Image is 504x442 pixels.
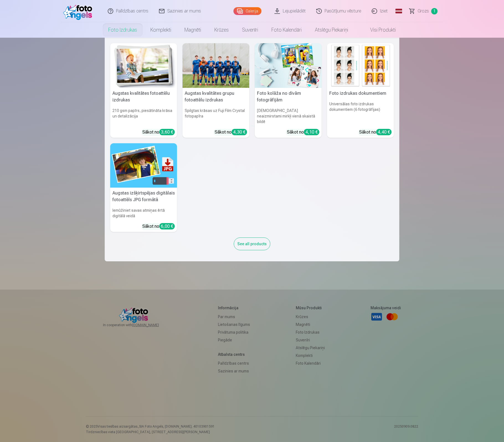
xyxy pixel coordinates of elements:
img: /fa1 [63,2,95,20]
h5: Augstas izšķirtspējas digitālais fotoattēls JPG formātā [110,188,177,205]
a: Atslēgu piekariņi [308,22,355,38]
span: Grozs [418,8,429,14]
img: Augstas izšķirtspējas digitālais fotoattēls JPG formātā [110,143,177,188]
div: Sākot no [142,129,175,136]
h6: 210 gsm papīrs, piesātināta krāsa un detalizācija [110,106,177,127]
a: Augstas kvalitātes grupu fotoattēlu izdrukasSpilgtas krāsas uz Fuji Film Crystal fotopapīraSākot ... [182,43,249,138]
a: Foto kalendāri [265,22,308,38]
a: Foto kolāža no divām fotogrāfijāmFoto kolāža no divām fotogrāfijām[DEMOGRAPHIC_DATA] neaizmirstam... [255,43,322,138]
h6: Universālas foto izdrukas dokumentiem (6 fotogrāfijas) [327,99,394,127]
a: Suvenīri [235,22,265,38]
a: Foto izdrukas dokumentiemFoto izdrukas dokumentiemUniversālas foto izdrukas dokumentiem (6 fotogr... [327,43,394,138]
img: Augstas kvalitātes fotoattēlu izdrukas [110,43,177,88]
div: Sākot no [142,223,175,230]
a: See all products [234,241,270,246]
div: Sākot no [215,129,247,136]
img: Foto izdrukas dokumentiem [327,43,394,88]
h5: Augstas kvalitātes fotoattēlu izdrukas [110,88,177,106]
div: See all products [234,237,270,250]
img: Foto kolāža no divām fotogrāfijām [255,43,322,88]
a: Augstas kvalitātes fotoattēlu izdrukasAugstas kvalitātes fotoattēlu izdrukas210 gsm papīrs, piesā... [110,43,177,138]
span: 1 [431,8,438,14]
a: Augstas izšķirtspējas digitālais fotoattēls JPG formātāAugstas izšķirtspējas digitālais fotoattēl... [110,143,177,232]
h5: Foto kolāža no divām fotogrāfijām [255,88,322,106]
a: Foto izdrukas [102,22,144,38]
h5: Foto izdrukas dokumentiem [327,88,394,99]
h6: Spilgtas krāsas uz Fuji Film Crystal fotopapīra [182,106,249,127]
h5: Augstas kvalitātes grupu fotoattēlu izdrukas [182,88,249,106]
div: 3,60 € [159,129,175,135]
h6: Iemūžiniet savas atmiņas ērtā digitālā veidā [110,205,177,221]
a: Magnēti [178,22,208,38]
h6: [DEMOGRAPHIC_DATA] neaizmirstami mirkļi vienā skaistā bildē [255,106,322,127]
a: Galerija [233,7,261,15]
div: Sākot no [287,129,319,136]
a: Visi produkti [355,22,402,38]
div: 6,00 € [159,223,175,229]
a: Komplekti [144,22,178,38]
a: Krūzes [208,22,235,38]
div: 4,30 € [232,129,247,135]
div: 4,40 € [376,129,392,135]
div: 4,10 € [304,129,319,135]
div: Sākot no [359,129,392,136]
